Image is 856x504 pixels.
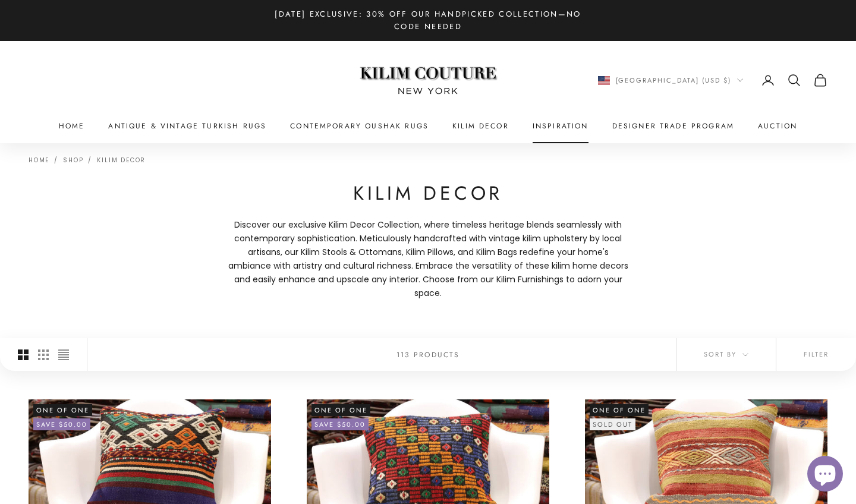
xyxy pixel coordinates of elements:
[226,181,630,206] h1: Kilim Decor
[704,349,748,360] span: Sort by
[38,339,49,371] button: Switch to smaller product images
[396,348,460,360] p: 113 products
[226,218,630,301] p: Discover our exclusive Kilim Decor Collection, where timeless heritage blends seamlessly with con...
[598,73,828,87] nav: Secondary navigation
[533,120,588,132] a: Inspiration
[29,120,827,132] nav: Primary navigation
[63,156,83,165] a: Shop
[262,8,594,33] p: [DATE] Exclusive: 30% Off Our Handpicked Collection—No Code Needed
[59,120,85,132] a: Home
[612,120,735,132] a: Designer Trade Program
[290,120,429,132] a: Contemporary Oushak Rugs
[676,338,776,370] button: Sort by
[311,418,369,430] on-sale-badge: Save $50.00
[590,418,635,430] sold-out-badge: Sold out
[311,404,370,416] span: One of One
[354,52,502,109] img: Logo of Kilim Couture New York
[33,404,92,416] span: One of One
[616,75,732,86] span: [GEOGRAPHIC_DATA] (USD $)
[758,120,797,132] a: Auction
[776,338,856,370] button: Filter
[452,120,509,132] summary: Kilim Decor
[97,156,146,165] a: Kilim Decor
[18,339,29,371] button: Switch to larger product images
[58,339,69,371] button: Switch to compact product images
[29,155,146,163] nav: Breadcrumb
[598,76,610,85] img: United States
[29,156,49,165] a: Home
[108,120,266,132] a: Antique & Vintage Turkish Rugs
[590,404,649,416] span: One of One
[33,418,90,430] on-sale-badge: Save $50.00
[804,456,846,494] inbox-online-store-chat: Shopify online store chat
[598,75,744,86] button: Change country or currency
